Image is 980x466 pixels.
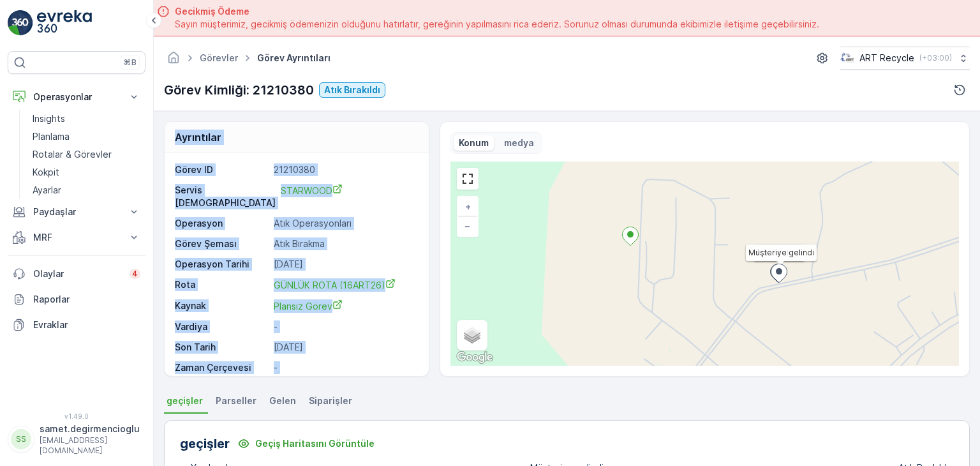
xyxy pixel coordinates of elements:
img: logo [8,10,33,36]
p: Ayarlar [33,184,61,197]
p: medya [504,137,534,149]
p: Atık Bırakıldı [324,84,380,96]
p: Konum [459,137,489,149]
span: Sayın müşterimiz, gecikmiş ödemenizin olduğunu hatırlatır, gereğinin yapılmasını rica ederiz. Sor... [175,18,819,31]
button: MRF [8,225,145,250]
p: Operasyonlar [33,91,120,103]
p: Operasyon [175,217,269,230]
p: 4 [132,269,138,279]
span: Parseller [216,395,256,407]
p: Olaylar [33,267,122,280]
a: STARWOOD [281,184,415,209]
span: − [464,220,471,231]
a: Olaylar4 [8,261,145,287]
span: GÜNLÜK ROTA (16ART26) [274,280,396,290]
span: STARWOOD [281,185,343,196]
span: v 1.49.0 [8,412,145,420]
button: ART Recycle(+03:00) [840,47,970,70]
button: Atık Bırakıldı [319,82,385,98]
span: Gecikmiş Ödeme [175,5,819,18]
a: Layers [458,321,486,349]
p: Atık Operasyonları [274,217,415,230]
p: Atık Bırakma [274,237,415,250]
a: GÜNLÜK ROTA (16ART26) [274,278,415,292]
a: Raporlar [8,287,145,312]
a: Yakınlaştır [458,197,477,216]
a: Kokpit [27,163,145,181]
p: Görev Kimliği: 21210380 [164,80,314,100]
p: - [274,320,415,333]
p: MRF [33,231,120,244]
p: Zaman Çerçevesi [175,361,269,374]
span: Plansız Görev [274,301,343,312]
button: Geçiş Haritasını Görüntüle [230,433,382,454]
p: Görev ID [175,163,269,176]
p: Son Tarih [175,341,269,354]
a: Görevler [200,52,238,63]
img: logo_light-DOdMpM7g.png [37,10,92,36]
p: [DATE] [274,258,415,271]
p: Operasyon Tarihi [175,258,269,271]
p: ART Recycle [859,52,914,64]
div: SS [11,429,31,449]
p: Ayrıntılar [175,130,221,145]
p: Kaynak [175,299,269,313]
p: Rota [175,278,269,292]
span: Görev Ayrıntıları [255,52,333,64]
p: Rotalar & Görevler [33,148,112,161]
a: View Fullscreen [458,169,477,188]
span: + [465,201,471,212]
a: Planlama [27,128,145,146]
p: ⌘B [124,57,137,68]
a: Ayarlar [27,181,145,199]
img: Google [454,349,496,366]
a: Uzaklaştır [458,216,477,236]
p: Planlama [33,130,70,143]
button: Paydaşlar [8,199,145,225]
p: Servis [DEMOGRAPHIC_DATA] [175,184,276,209]
p: Raporlar [33,293,140,306]
span: Gelen [269,395,296,407]
span: geçişler [167,395,203,407]
img: image_23.png [840,51,854,65]
p: Kokpit [33,166,59,179]
a: Bu bölgeyi Google Haritalar'da açın (yeni pencerede açılır) [454,349,496,366]
p: ( +03:00 ) [919,53,952,63]
p: Geçiş Haritasını Görüntüle [255,437,375,450]
a: Plansız Görev [274,299,415,313]
p: samet.degirmencioglu [40,423,140,435]
span: Siparişler [309,395,352,407]
a: Ana Sayfa [167,56,181,66]
button: SSsamet.degirmencioglu[EMAIL_ADDRESS][DOMAIN_NAME] [8,423,145,456]
a: Rotalar & Görevler [27,146,145,163]
p: Vardiya [175,320,269,333]
p: [EMAIL_ADDRESS][DOMAIN_NAME] [40,435,140,456]
p: Insights [33,112,65,125]
p: Paydaşlar [33,206,120,218]
p: 21210380 [274,163,415,176]
p: [DATE] [274,341,415,354]
a: Insights [27,110,145,128]
p: geçişler [180,434,230,453]
button: Operasyonlar [8,84,145,110]
a: Evraklar [8,312,145,338]
p: - [274,361,415,374]
p: Evraklar [33,319,140,331]
p: Görev Şeması [175,237,269,250]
